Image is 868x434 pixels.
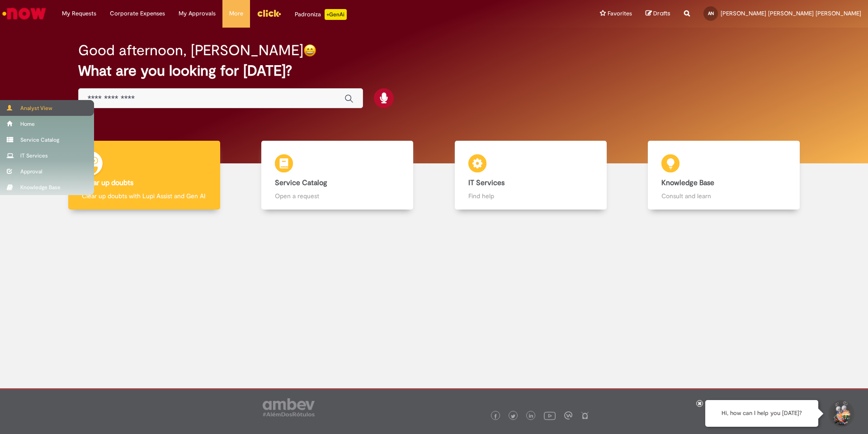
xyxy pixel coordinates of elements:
a: Knowledge Base Consult and learn [627,141,821,210]
div: Hi, how can I help you [DATE]? [705,400,818,427]
img: logo_footer_linkedin.png [529,414,533,419]
img: logo_footer_facebook.png [493,414,498,419]
span: [PERSON_NAME] [PERSON_NAME] [PERSON_NAME] [721,10,861,17]
img: click_logo_yellow_360x200.png [257,6,281,20]
span: Favorites [608,9,632,18]
div: Padroniza [295,9,347,20]
span: My Requests [62,9,96,18]
img: logo_footer_twitter.png [511,414,515,419]
b: Knowledge Base [661,178,714,187]
b: Service Catalog [275,178,327,187]
span: AN [708,10,714,16]
p: Clear up doubts with Lupi Assist and Gen AI [82,191,207,200]
h2: Good afternoon, [PERSON_NAME] [78,43,303,58]
a: Drafts [646,10,670,18]
p: +GenAi [325,9,347,20]
span: My Approvals [179,9,216,18]
img: logo_footer_naosei.png [581,411,589,420]
a: Clear up doubts Clear up doubts with Lupi Assist and Gen AI [47,141,241,210]
img: happy-face.png [303,44,316,57]
b: IT Services [468,178,505,187]
b: Clear up doubts [82,178,133,187]
h2: What are you looking for [DATE]? [78,63,790,79]
p: Find help [468,191,593,200]
img: ServiceNow [1,5,47,23]
a: IT Services Find help [434,141,627,210]
p: Consult and learn [661,191,786,200]
img: logo_footer_youtube.png [544,410,556,421]
span: Corporate Expenses [110,9,165,18]
img: logo_footer_workplace.png [564,411,572,420]
span: Drafts [653,9,670,18]
button: Start Support Conversation [827,400,854,427]
p: Open a request [275,191,400,200]
span: More [229,9,243,18]
img: logo_footer_ambev_rotulo_gray.png [263,398,315,416]
a: Service Catalog Open a request [241,141,434,210]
